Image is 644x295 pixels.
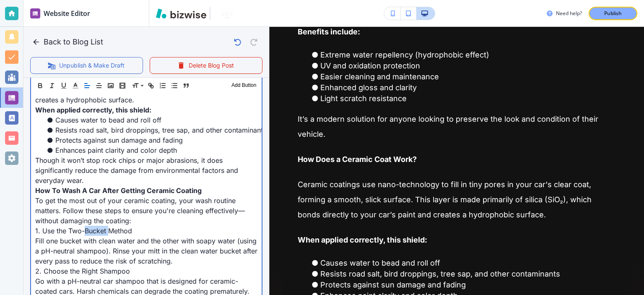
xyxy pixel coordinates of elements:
span: 2. Choose the Right Shampoo [35,267,130,275]
h3: Need help? [556,10,582,17]
span: 1. Use the Two-Bucket Method [35,227,132,235]
span: Fill one bucket with clean water and the other with soapy water (using a pH-neutral shampoo). Rin... [35,237,260,265]
span: To get the most out of your ceramic coating, your wash routine matters. Follow these steps to ens... [35,196,245,225]
span: Though it won’t stop rock chips or major abrasions, it does significantly reduce the damage from ... [35,156,240,185]
span: Resists road salt, bird droppings, tree sap, and other contaminants [320,269,560,278]
button: Unpublish & Make Draft [30,57,143,74]
span: Extreme water repellency (hydrophobic effect) [320,50,489,59]
span: Protects against sun damage and fading [55,136,183,144]
span: Easier cleaning and maintenance [320,72,439,81]
button: Back to Blog List [30,34,106,50]
h2: Website Editor [44,8,90,18]
span: Enhances paint clarity and color depth [55,146,177,154]
span: Ceramic coatings use nano-technology to fill in tiny pores in your car's clear coat, forming a sm... [298,180,592,219]
span: It’s a modern solution for anyone looking to preserve the look and condition of their vehicle. [298,115,598,138]
span: Resists road salt, bird droppings, tree sap, and other contaminants [55,126,266,134]
span: How To Wash A Car After Getting Ceramic Coating [35,186,202,195]
span: Causes water to bead and roll off [320,258,440,267]
p: Publish [604,10,622,17]
button: Delete Blog Post [150,57,262,74]
img: Your Logo [214,8,236,18]
button: Publish [589,7,637,20]
span: Benefits include: [298,27,360,36]
img: editor icon [30,8,40,18]
span: Causes water to bead and roll off [55,116,161,124]
span: Enhanced gloss and clarity [320,83,417,92]
span: Light scratch resistance [320,94,407,103]
img: Bizwise Logo [156,8,206,18]
span: Ceramic coatings use nano-technology to fill in tiny pores in your car's clear coat, forming a sm... [35,65,255,104]
span: UV and oxidation protection [320,61,420,70]
button: Add Button [229,81,258,91]
span: When applied correctly, this shield: [298,235,427,244]
span: Protects against sun damage and fading [320,280,466,289]
span: When applied correctly, this shield: [35,106,151,114]
span: How Does a Ceramic Coat Work? [298,155,417,164]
